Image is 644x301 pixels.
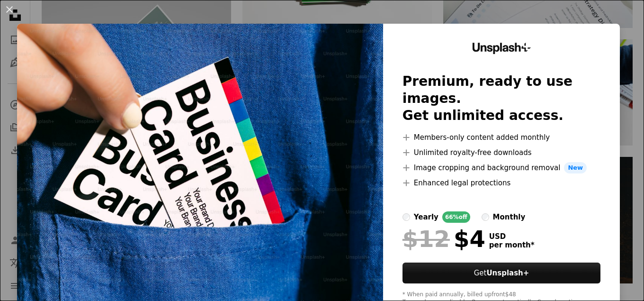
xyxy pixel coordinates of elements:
input: monthly [482,213,489,221]
input: yearly66%off [402,213,410,221]
li: Members-only content added monthly [402,132,600,143]
span: per month * [489,241,535,249]
strong: Unsplash+ [486,269,529,277]
li: Enhanced legal protections [402,177,600,189]
button: GetUnsplash+ [402,263,600,283]
li: Unlimited royalty-free downloads [402,147,600,158]
span: New [564,162,587,173]
div: monthly [493,211,526,223]
div: 66% off [442,211,470,223]
span: USD [489,232,535,241]
span: $12 [402,227,450,251]
div: $4 [402,227,485,251]
div: yearly [414,211,438,223]
li: Image cropping and background removal [402,162,600,173]
h2: Premium, ready to use images. Get unlimited access. [402,73,600,124]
